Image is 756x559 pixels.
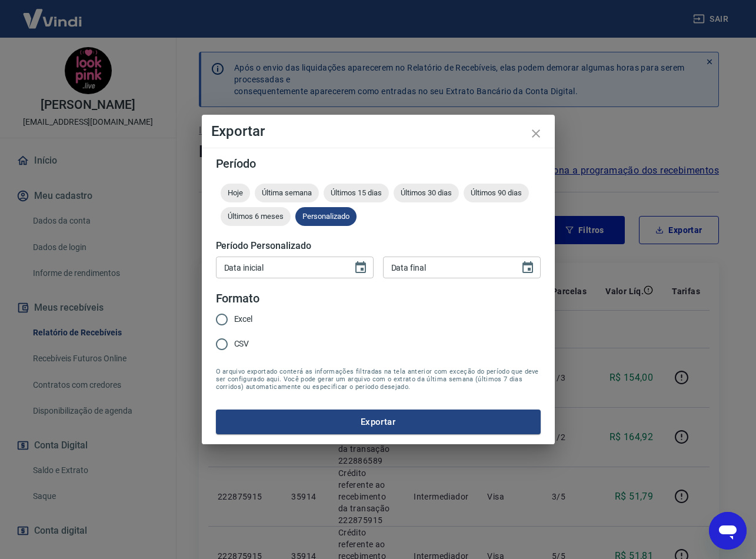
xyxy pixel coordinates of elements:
[216,410,541,434] button: Exportar
[464,184,529,202] div: Últimos 90 dias
[221,188,250,197] span: Hoje
[211,124,545,138] h4: Exportar
[522,119,550,148] button: close
[464,188,529,197] span: Últimos 90 dias
[221,212,291,221] span: Últimos 6 meses
[295,207,357,226] div: Personalizado
[234,338,249,350] span: CSV
[221,207,291,226] div: Últimos 6 meses
[383,257,511,278] input: DD/MM/YYYY
[255,184,319,202] div: Última semana
[324,188,389,197] span: Últimos 15 dias
[349,256,372,279] button: Choose date
[709,512,747,550] iframe: 메시징 창을 시작하는 버튼
[216,240,541,252] h5: Período Personalizado
[394,188,459,197] span: Últimos 30 dias
[516,256,539,279] button: Choose date
[234,313,253,325] span: Excel
[394,184,459,202] div: Últimos 30 dias
[216,158,541,169] h5: Período
[216,290,260,307] legend: Formato
[216,368,541,391] span: O arquivo exportado conterá as informações filtradas na tela anterior com exceção do período que ...
[221,184,250,202] div: Hoje
[255,188,319,197] span: Última semana
[295,212,357,221] span: Personalizado
[216,257,344,278] input: DD/MM/YYYY
[324,184,389,202] div: Últimos 15 dias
